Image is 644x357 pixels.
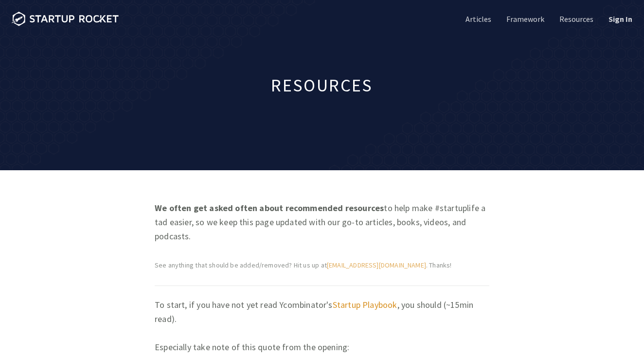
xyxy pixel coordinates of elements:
[155,201,489,243] p: to help make #startuplife a tad easier, so we keep this page updated with our go-to articles, boo...
[464,14,491,24] a: Articles
[557,14,593,24] a: Resources
[155,298,489,326] p: To start, if you have not yet read Ycombinator's , you should (~15min read).
[155,202,384,214] strong: We often get asked often about recommended resources
[327,261,426,269] a: [EMAIL_ADDRESS][DOMAIN_NAME]
[155,340,489,354] p: Especially take note of this quote from the opening:
[607,14,632,24] a: Sign In
[333,299,397,310] a: Startup Playbook
[504,14,544,24] a: Framework
[155,260,452,271] small: See anything that should be added/removed? Hit us up at . Thanks!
